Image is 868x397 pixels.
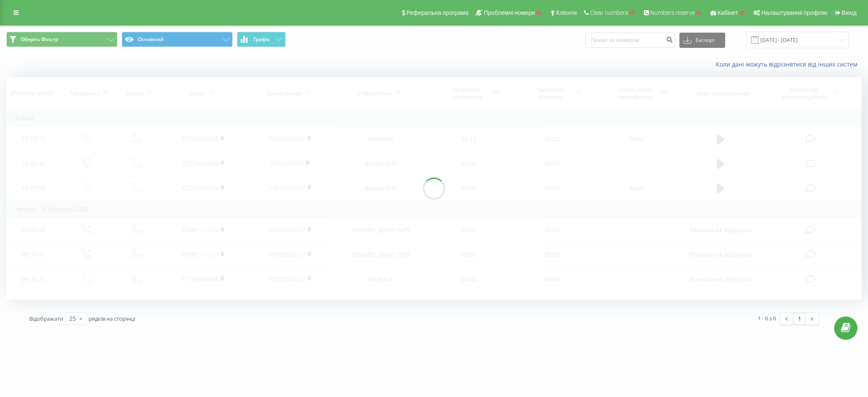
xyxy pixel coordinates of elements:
span: Clear numbers [590,9,628,16]
span: Графік [253,36,270,42]
a: Коли дані можуть відрізнятися вiд інших систем [716,60,862,68]
span: Numbers reserve [650,9,695,16]
span: рядків на сторінці [89,315,135,322]
span: Налаштування профілю [761,9,827,16]
span: Клієнти [556,9,577,16]
span: Проблемні номери [484,9,535,16]
button: Оберіть Фільтр [6,32,117,47]
div: 1 - 6 з 6 [758,314,776,322]
span: Вихід [842,9,857,16]
span: Реферальна програма [406,9,469,16]
button: Графік [237,32,286,47]
span: Кабінет [718,9,738,16]
button: Основний [122,32,233,47]
a: 1 [793,313,806,325]
input: Пошук за номером [585,33,675,48]
span: Відображати [29,315,63,322]
button: Експорт [679,33,725,48]
span: Оберіть Фільтр [20,36,58,43]
div: 25 [69,314,76,323]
